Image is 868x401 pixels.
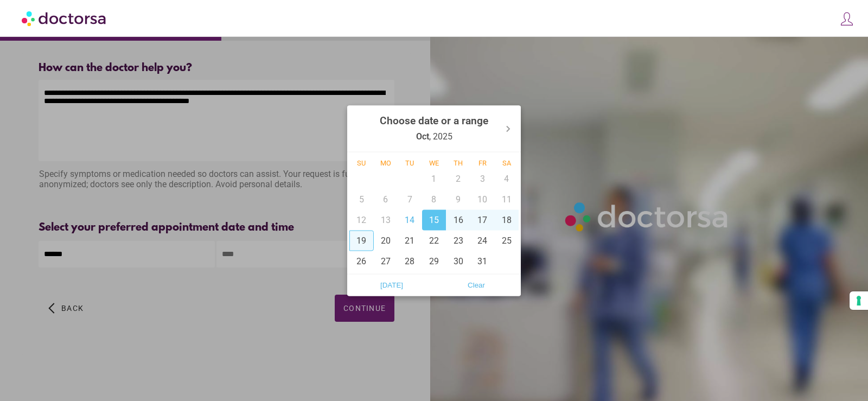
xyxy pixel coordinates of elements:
div: 24 [470,230,495,251]
div: 29 [422,251,446,271]
div: 18 [494,209,519,230]
div: 15 [422,209,446,230]
div: 4 [494,168,519,189]
div: 7 [398,189,422,209]
div: 23 [446,230,470,251]
div: Sa [494,158,519,167]
div: 30 [446,251,470,271]
img: icons8-customer-100.png [839,11,854,27]
div: Th [446,158,470,167]
div: 22 [422,230,446,251]
div: 25 [494,230,519,251]
div: 2 [446,168,470,189]
div: 9 [446,189,470,209]
div: 17 [470,209,495,230]
button: [DATE] [349,276,434,294]
span: Clear [437,277,515,293]
div: 1 [422,168,446,189]
div: 3 [470,168,495,189]
div: 20 [374,230,398,251]
div: 5 [349,189,374,209]
strong: Choose date or a range [380,114,488,126]
div: 16 [446,209,470,230]
div: , 2025 [380,107,488,149]
div: 19 [349,230,374,251]
div: 14 [398,209,422,230]
div: Su [349,158,374,167]
div: 12 [349,209,374,230]
div: 13 [374,209,398,230]
div: 8 [422,189,446,209]
button: Clear [434,276,519,294]
div: 6 [374,189,398,209]
div: Tu [398,158,422,167]
span: [DATE] [353,277,431,293]
button: Your consent preferences for tracking technologies [850,291,868,310]
div: 11 [494,189,519,209]
div: Mo [374,158,398,167]
img: Doctorsa.com [22,6,107,30]
div: 26 [349,251,374,271]
div: 27 [374,251,398,271]
div: 31 [470,251,495,271]
strong: Oct [416,131,429,141]
div: 28 [398,251,422,271]
div: 10 [470,189,495,209]
div: Fr [470,158,495,167]
div: 21 [398,230,422,251]
div: We [422,158,446,167]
